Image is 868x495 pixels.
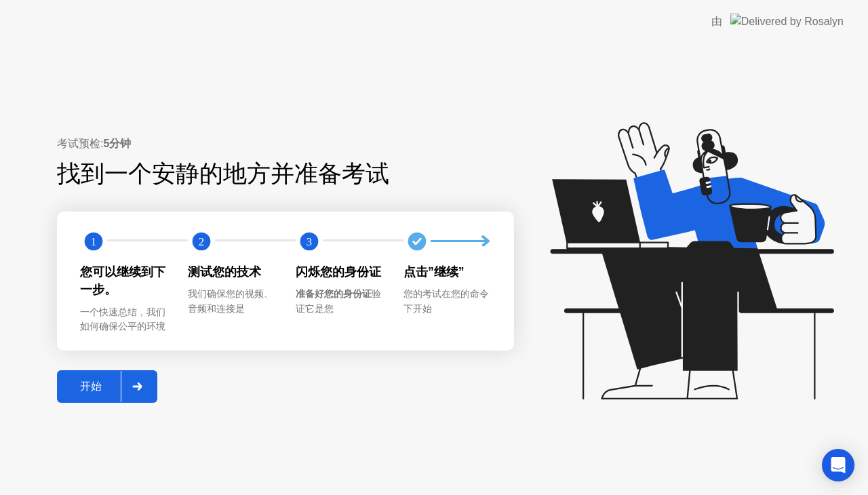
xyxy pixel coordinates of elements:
div: 我们确保您的视频、音频和连接是 [188,287,274,316]
div: 点击”继续” [403,263,490,281]
img: Delivered by Rosalyn [730,14,844,29]
text: 1 [91,235,96,248]
div: 验证它是您 [296,287,382,316]
div: 开始 [61,380,121,394]
b: 准备好您的身份证 [296,288,372,299]
div: 由 [711,14,722,30]
div: 找到一个安静的地方并准备考试 [57,156,514,192]
b: 5分钟 [103,138,131,149]
div: 考试预检: [57,136,514,152]
text: 3 [307,235,312,248]
div: 您的考试在您的命令下开始 [403,287,490,316]
div: Open Intercom Messenger [822,449,854,481]
div: 一个快速总结，我们如何确保公平的环境 [80,305,166,334]
div: 您可以继续到下一步。 [80,263,166,299]
div: 测试您的技术 [188,263,274,281]
text: 2 [199,235,204,248]
button: 开始 [57,370,157,403]
div: 闪烁您的身份证 [296,263,382,281]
